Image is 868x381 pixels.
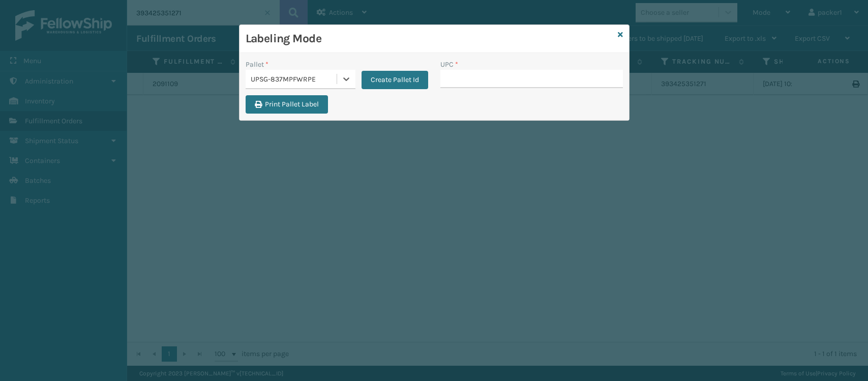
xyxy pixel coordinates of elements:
[246,95,328,114] button: Print Pallet Label
[246,59,268,70] label: Pallet
[251,74,338,85] div: UPSG-837MPFWRPE
[246,31,614,46] h3: Labeling Mode
[440,59,458,70] label: UPC
[362,71,428,89] button: Create Pallet Id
